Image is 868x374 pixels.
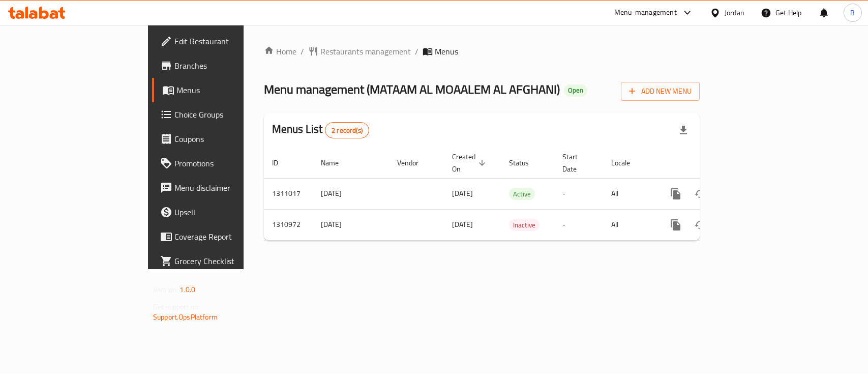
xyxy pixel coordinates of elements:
a: Promotions [152,151,293,176]
a: Edit Restaurant [152,29,293,53]
button: more [664,213,688,237]
span: ID [272,157,291,169]
a: Menus [152,78,293,102]
li: / [301,45,304,57]
td: - [554,178,603,209]
span: Choice Groups [174,108,285,121]
a: Restaurants management [308,45,411,57]
a: Support.OpsPlatform [153,310,218,324]
div: Inactive [509,219,540,231]
li: / [415,45,418,57]
span: [DATE] [452,187,473,200]
span: Menu management ( MATAAM AL MOAALEM AL AFGHANI ) [264,78,560,101]
div: Open [564,84,587,97]
a: Choice Groups [152,102,293,127]
span: Menu disclaimer [174,182,285,194]
span: Branches [174,60,285,72]
a: Coupons [152,127,293,151]
div: Total records count [325,122,369,138]
button: Add New Menu [621,82,700,101]
span: Name [321,157,352,169]
span: Get support on: [153,300,200,313]
div: Jordan [725,7,744,18]
h2: Menus List [272,122,369,138]
td: [DATE] [313,178,389,209]
span: [DATE] [452,218,473,231]
span: Edit Restaurant [174,35,285,47]
div: Menu-management [614,7,677,19]
span: Vendor [397,157,432,169]
a: Upsell [152,200,293,224]
a: Coverage Report [152,224,293,249]
td: All [603,178,655,209]
span: Menus [176,84,285,96]
span: Grocery Checklist [174,255,285,267]
button: Change Status [688,182,712,206]
button: more [664,182,688,206]
td: - [554,209,603,240]
span: Active [509,188,535,200]
span: Start Date [562,151,591,175]
span: Created On [452,151,489,175]
span: Status [509,157,542,169]
a: Branches [152,53,293,78]
span: Promotions [174,157,285,169]
a: Grocery Checklist [152,249,293,273]
span: 1.0.0 [179,283,195,296]
td: All [603,209,655,240]
span: Coverage Report [174,231,285,243]
span: Menus [435,45,458,57]
div: Active [509,188,535,200]
span: Add New Menu [629,85,692,98]
a: Menu disclaimer [152,176,293,200]
div: Export file [671,118,696,142]
span: Restaurants management [320,45,411,57]
span: B [850,7,855,18]
nav: breadcrumb [264,45,700,57]
span: Locale [611,157,643,169]
td: [DATE] [313,209,389,240]
button: Change Status [688,213,712,237]
table: enhanced table [264,148,769,241]
span: Open [564,86,587,95]
span: Coupons [174,133,285,145]
span: Inactive [509,219,540,231]
th: Actions [655,148,769,179]
span: Version: [153,283,178,296]
span: Upsell [174,206,285,218]
span: 2 record(s) [325,126,369,135]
